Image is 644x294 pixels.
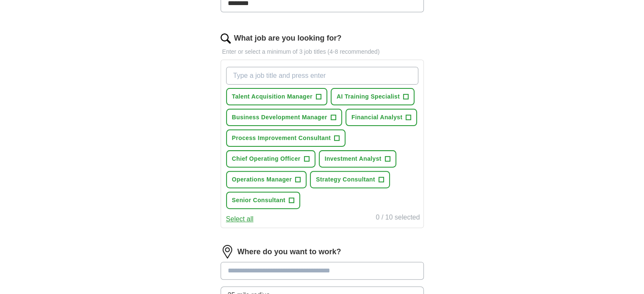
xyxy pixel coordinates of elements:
button: Investment Analyst [319,150,396,168]
span: Operations Manager [232,175,292,184]
label: What job are you looking for? [234,33,342,44]
input: Type a job title and press enter [226,67,418,85]
img: location.png [221,245,234,258]
span: Business Development Manager [232,113,327,122]
button: Operations Manager [226,171,307,188]
span: AI Training Specialist [337,92,400,101]
span: Investment Analyst [325,154,381,163]
button: Process Improvement Consultant [226,129,346,147]
button: AI Training Specialist [331,88,415,105]
span: Financial Analyst [351,113,403,122]
button: Business Development Manager [226,109,342,126]
label: Where do you want to work? [238,246,341,258]
span: Chief Operating Officer [232,154,301,163]
button: Financial Analyst [345,109,417,126]
div: 0 / 10 selected [376,212,420,224]
p: Enter or select a minimum of 3 job titles (4-8 recommended) [221,47,424,56]
span: Senior Consultant [232,196,286,205]
button: Senior Consultant [226,192,301,209]
span: Strategy Consultant [316,175,375,184]
button: Strategy Consultant [310,171,390,188]
span: Process Improvement Consultant [232,134,331,143]
button: Talent Acquisition Manager [226,88,327,105]
span: Talent Acquisition Manager [232,92,312,101]
img: search.png [221,33,231,44]
button: Chief Operating Officer [226,150,315,168]
button: Select all [226,214,254,224]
